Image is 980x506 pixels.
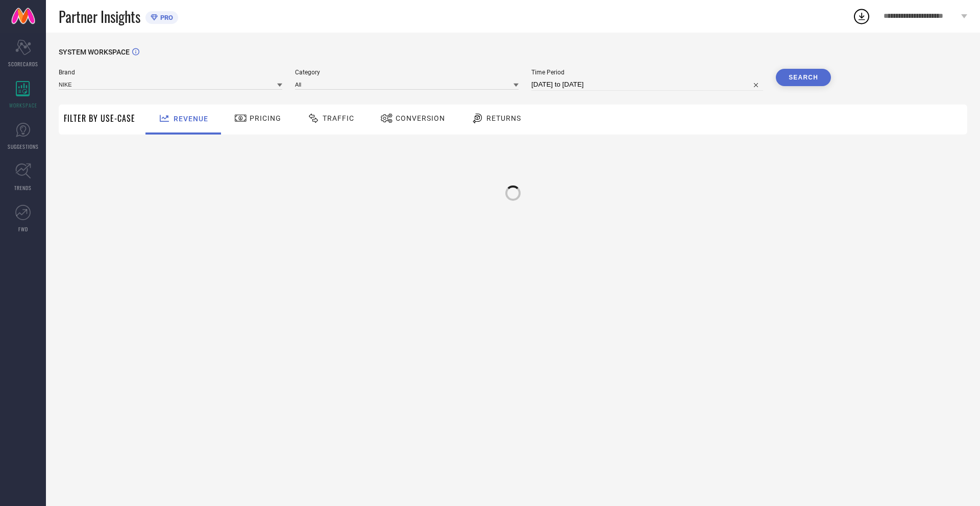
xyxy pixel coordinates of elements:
[158,14,173,21] span: PRO
[486,114,521,122] span: Returns
[852,7,871,25] div: Open download list
[8,60,38,68] span: SCORECARDS
[18,225,28,233] span: FWD
[14,184,32,192] span: TRENDS
[64,112,135,124] span: Filter By Use-Case
[531,78,763,91] input: Select time period
[323,114,354,122] span: Traffic
[295,69,519,76] span: Category
[9,101,37,109] span: WORKSPACE
[174,115,208,123] span: Revenue
[59,6,140,27] span: Partner Insights
[250,114,281,122] span: Pricing
[8,143,39,150] span: SUGGESTIONS
[59,48,130,56] span: SYSTEM WORKSPACE
[59,69,282,76] span: Brand
[396,114,445,122] span: Conversion
[531,69,763,76] span: Time Period
[776,69,831,86] button: Search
